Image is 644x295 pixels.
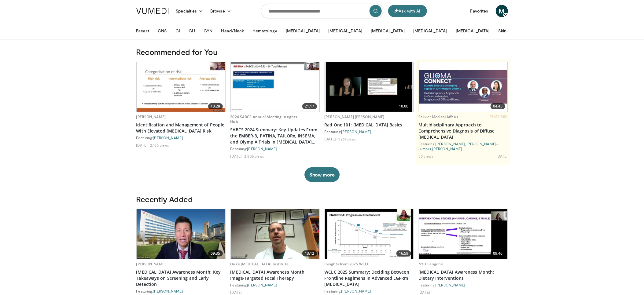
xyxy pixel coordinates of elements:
[419,154,434,158] li: 80 views
[218,25,248,37] button: Head/Neck
[419,261,443,267] a: NYU Langone
[231,62,319,112] a: 21:17
[172,25,184,37] button: GI
[208,103,223,109] span: 13:28
[341,289,371,293] a: [PERSON_NAME]
[230,261,289,267] a: Duke [MEDICAL_DATA] Institute
[247,283,277,287] a: [PERSON_NAME]
[136,194,508,204] h3: Recently Added
[137,209,225,259] a: 09:35
[496,154,508,158] li: [DATE]
[153,289,183,293] a: [PERSON_NAME]
[490,115,508,119] span: FEATURED
[133,25,153,37] button: Breast
[325,25,366,37] button: [MEDICAL_DATA]
[136,269,226,287] a: [MEDICAL_DATA] Awareness Month: Key Takeaways on Screening and Early Detection
[136,135,226,140] div: Featuring:
[136,289,226,293] div: Featuring:
[231,62,319,112] img: 24788a67-60a2-4554-b753-a3698dbabb20.620x360_q85_upscale.jpg
[230,154,244,158] li: [DATE]
[452,25,493,37] button: [MEDICAL_DATA]
[325,261,370,267] a: Insights from 2025 WCLC
[325,209,414,259] img: 484122af-ca0f-45bf-8a96-4944652f2c3a.620x360_q85_upscale.jpg
[230,282,320,287] div: Featuring:
[244,154,264,158] li: 2,836 views
[419,290,430,295] li: [DATE]
[325,122,414,128] a: Rad Onc 101: [MEDICAL_DATA] Basics
[249,25,281,37] button: Hematology
[325,114,385,119] a: [PERSON_NAME] [PERSON_NAME]
[150,143,169,147] li: 2,180 views
[136,114,166,119] a: [PERSON_NAME]
[495,25,510,37] button: Skin
[491,250,505,257] span: 09:46
[436,142,466,146] a: [PERSON_NAME]
[325,289,414,293] div: Featuring:
[282,25,323,37] button: [MEDICAL_DATA]
[136,47,508,57] h3: Recommended for You
[136,122,226,134] a: Identification and Management of People With Elevated [MEDICAL_DATA] Risk
[419,62,508,112] a: 04:45
[325,129,414,134] div: Featuring:
[302,103,317,109] span: 21:17
[137,62,225,112] a: 13:28
[172,5,207,17] a: Specialties
[230,269,320,281] a: [MEDICAL_DATA] Awareness Month: Image-Targeted Focal Therapy
[304,167,340,182] button: Show more
[261,4,383,18] input: Search topics, interventions
[419,62,508,112] img: a829768d-a6d7-405b-99ca-9dea103c036e.png.620x360_q85_upscale.jpg
[419,142,498,151] a: [PERSON_NAME]-Jumper
[230,290,242,295] li: [DATE]
[325,269,414,287] a: WCLC 2025 Summary: Deciding Between Frontline Regimens in Advanced EGFRm [MEDICAL_DATA]
[207,5,235,17] a: Browse
[136,8,169,14] img: VuMedi Logo
[419,114,458,119] a: Servier Medical Affairs
[230,114,297,124] a: 2024 SABCS Annual Meeting Insights Hub
[231,209,319,259] a: 13:12
[396,103,411,109] span: 10:00
[136,261,166,267] a: [PERSON_NAME]
[231,209,319,259] img: 91fd8c7d-f999-4059-b8fe-c7c5b8f760c8.620x360_q85_upscale.jpg
[137,62,225,112] img: f3e414da-7d1c-4e07-9ec1-229507e9276d.620x360_q85_upscale.jpg
[341,129,371,134] a: [PERSON_NAME]
[419,269,508,281] a: [MEDICAL_DATA] Awareness Month: Dietary Interventions
[436,283,466,287] a: [PERSON_NAME]
[326,62,412,112] img: aee802ce-c4cb-403d-b093-d98594b3404c.620x360_q85_upscale.jpg
[419,141,508,151] div: Featuring: , ,
[230,146,320,151] div: Featuring:
[338,137,356,141] li: 1,261 views
[208,250,223,257] span: 09:35
[154,25,171,37] button: CNS
[388,5,427,17] button: Ask with AI
[419,282,508,287] div: Featuring:
[153,136,183,140] a: [PERSON_NAME]
[396,250,411,257] span: 16:59
[325,209,414,259] a: 16:59
[419,209,508,259] a: 09:46
[302,250,317,257] span: 13:12
[367,25,408,37] button: [MEDICAL_DATA]
[325,137,338,141] li: [DATE]
[410,25,451,37] button: [MEDICAL_DATA]
[136,143,149,147] li: [DATE]
[491,103,505,109] span: 04:45
[467,5,492,17] a: Favorites
[247,147,277,151] a: [PERSON_NAME]
[230,127,320,145] a: SABCS 2024 Summary: Key Updates From the EMBER-3, PATINA, TAILORx, INSEMA, and OlympiA Trials in ...
[200,25,216,37] button: GYN
[432,147,462,151] a: [PERSON_NAME]
[419,122,508,140] a: Multidisciplinary Approach to Comprehensive Diagnosis of Diffuse [MEDICAL_DATA]
[496,5,508,17] a: M
[137,209,225,259] img: 06145a8c-f90b-49fb-ab9f-3f0d295637a1.620x360_q85_upscale.jpg
[325,62,414,112] a: 10:00
[185,25,199,37] button: GU
[419,209,508,259] img: 9ae08a33-5877-44db-a13e-87f6a86d7712.620x360_q85_upscale.jpg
